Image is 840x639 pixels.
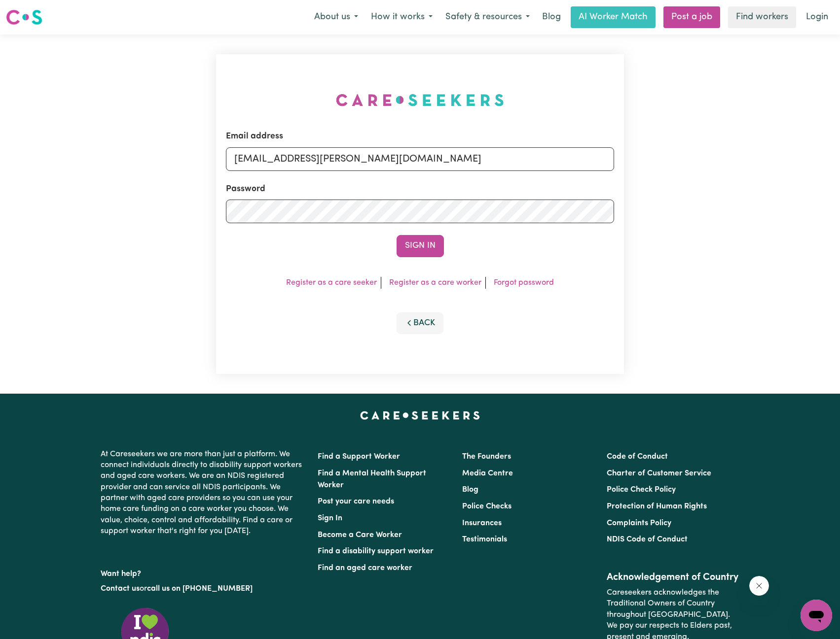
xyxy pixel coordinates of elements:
[462,486,478,494] a: Blog
[6,7,60,15] span: Need any help?
[318,498,394,505] a: Post your care needs
[360,411,480,419] a: Careseekers home page
[607,486,676,494] a: Police Check Policy
[397,235,444,257] button: Sign In
[397,312,444,334] button: Back
[663,6,720,28] a: Post a job
[462,519,502,527] a: Insurances
[462,470,513,477] a: Media Centre
[101,565,306,579] p: Want help?
[800,6,834,28] a: Login
[607,519,671,527] a: Complaints Policy
[318,564,412,572] a: Find an aged care worker
[318,531,402,539] a: Become a Care Worker
[389,279,481,287] a: Register as a care worker
[571,6,656,28] a: AI Worker Match
[607,536,688,543] a: NDIS Code of Conduct
[6,8,42,26] img: Careseekers logo
[6,6,42,29] a: Careseekers logo
[318,547,434,555] a: Find a disability support worker
[101,579,306,598] p: or
[728,6,796,28] a: Find workers
[494,279,554,287] a: Forgot password
[318,453,400,461] a: Find a Support Worker
[318,514,342,522] a: Sign In
[462,453,511,461] a: The Founders
[318,470,426,489] a: Find a Mental Health Support Worker
[147,585,253,593] a: call us on [PHONE_NUMBER]
[226,147,615,171] input: Email address
[226,183,265,196] label: Password
[607,572,739,583] h2: Acknowledgement of Country
[607,453,668,461] a: Code of Conduct
[536,6,567,28] a: Blog
[462,536,507,543] a: Testimonials
[286,279,377,287] a: Register as a care seeker
[439,7,536,28] button: Safety & resources
[101,445,306,541] p: At Careseekers we are more than just a platform. We connect individuals directly to disability su...
[365,7,439,28] button: How it works
[749,576,769,596] iframe: Close message
[607,503,707,510] a: Protection of Human Rights
[226,130,283,143] label: Email address
[101,585,140,593] a: Contact us
[607,470,711,477] a: Charter of Customer Service
[308,7,365,28] button: About us
[801,600,832,631] iframe: Button to launch messaging window
[462,503,511,510] a: Police Checks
